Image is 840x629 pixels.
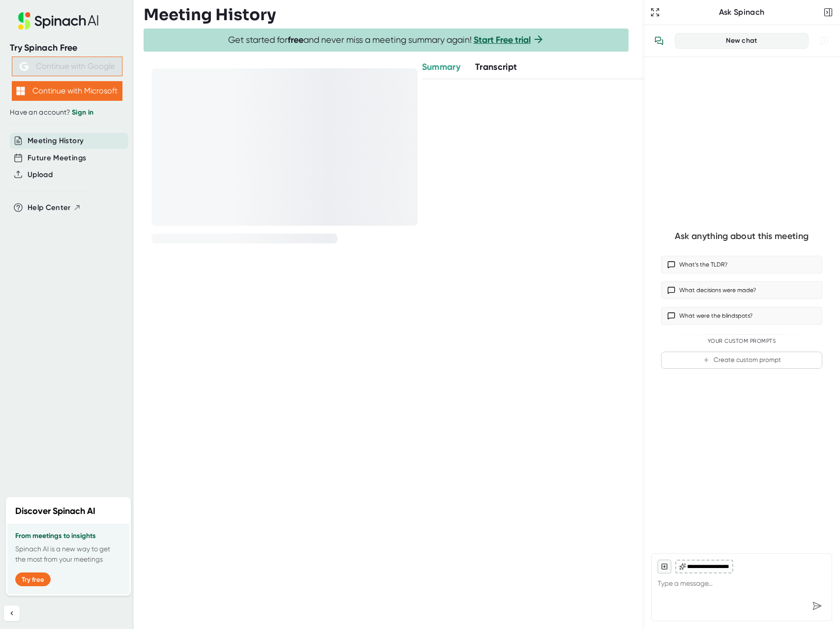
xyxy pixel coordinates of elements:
[10,108,124,117] div: Have an account?
[228,34,544,46] span: Get started for and never miss a meeting summary again!
[28,202,71,213] span: Help Center
[288,34,303,45] b: free
[28,169,53,180] button: Upload
[15,532,121,540] h3: From meetings to insights
[15,572,51,586] button: Try free
[10,42,124,54] div: Try Spinach Free
[4,605,20,621] button: Collapse sidebar
[422,60,460,74] button: Summary
[20,62,29,71] img: Aehbyd4JwY73AAAAAElFTkSuQmCC
[28,152,86,164] button: Future Meetings
[661,256,822,273] button: What’s the TLDR?
[662,7,821,17] div: Ask Spinach
[681,36,802,45] div: New chat
[28,202,81,213] button: Help Center
[144,5,276,24] h3: Meeting History
[648,5,662,19] button: Expand to Ask Spinach page
[661,307,822,325] button: What were the blindspots?
[474,34,531,45] a: Start Free trial
[12,57,122,76] button: Continue with Google
[422,61,460,72] span: Summary
[661,281,822,299] button: What decisions were made?
[15,544,121,565] p: Spinach AI is a new way to get the most from your meetings
[661,338,822,345] div: Your Custom Prompts
[475,60,517,74] button: Transcript
[12,81,122,101] button: Continue with Microsoft
[475,61,517,72] span: Transcript
[808,597,826,615] div: Send message
[821,5,835,19] button: Close conversation sidebar
[15,505,95,518] h2: Discover Spinach AI
[72,108,93,117] a: Sign in
[675,231,809,242] div: Ask anything about this meeting
[649,31,669,51] button: View conversation history
[661,352,822,369] button: Create custom prompt
[28,135,84,147] button: Meeting History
